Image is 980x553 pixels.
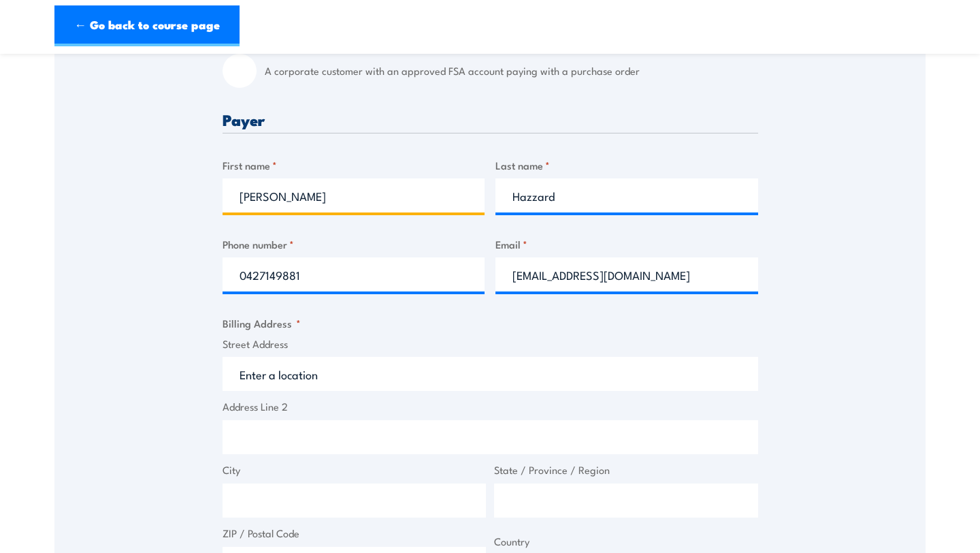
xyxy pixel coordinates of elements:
label: Email [495,236,758,252]
label: State / Province / Region [494,462,758,478]
label: City [223,462,487,478]
label: Last name [495,157,758,173]
input: Enter a location [223,357,758,391]
h3: Payer [223,112,758,127]
label: A corporate customer with an approved FSA account paying with a purchase order [265,54,758,88]
a: ← Go back to course page [54,5,240,46]
label: Phone number [223,236,485,252]
label: ZIP / Postal Code [223,526,487,541]
label: First name [223,157,485,173]
label: Address Line 2 [223,399,758,415]
label: Country [494,534,758,550]
label: Street Address [223,336,758,352]
legend: Billing Address [223,315,301,331]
